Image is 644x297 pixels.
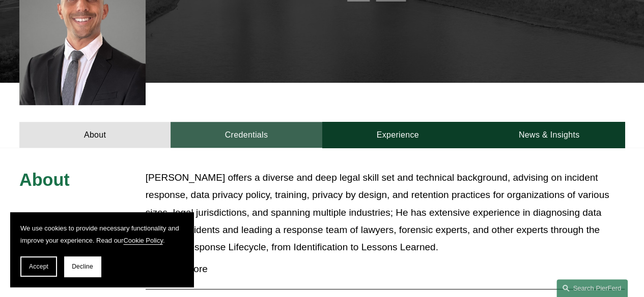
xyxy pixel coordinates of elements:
[72,263,93,270] span: Decline
[20,256,57,277] button: Accept
[10,212,193,287] section: Cookie banner
[146,256,625,282] button: Read More
[19,170,70,189] span: About
[171,122,322,148] a: Credentials
[29,263,48,270] span: Accept
[19,122,171,148] a: About
[556,279,628,297] a: Search this site
[322,122,473,148] a: Experience
[123,237,163,244] a: Cookie Policy
[64,256,101,277] button: Decline
[20,222,183,246] p: We use cookies to provide necessary functionality and improve your experience. Read our .
[146,169,625,256] p: [PERSON_NAME] offers a diverse and deep legal skill set and technical background, advising on inc...
[473,122,625,148] a: News & Insights
[153,263,625,275] span: Read More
